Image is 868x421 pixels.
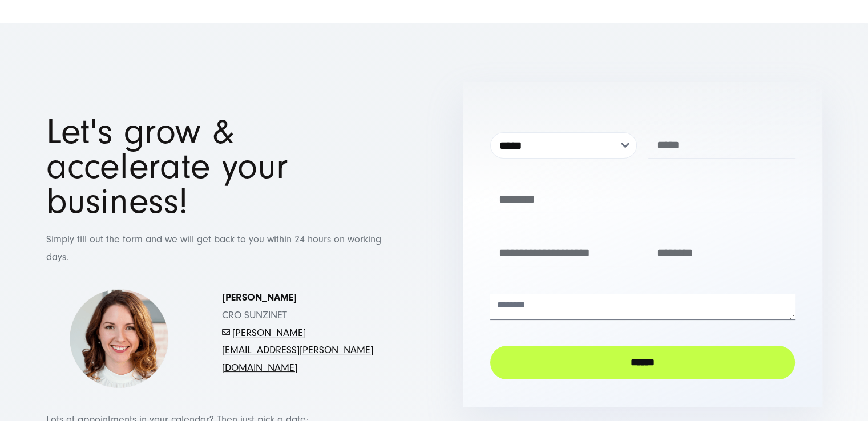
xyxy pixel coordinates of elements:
[46,233,381,263] span: Simply fill out the form and we will get back to you within 24 hours on working days.
[222,292,297,303] strong: [PERSON_NAME]
[222,289,383,377] p: CRO SUNZINET
[46,111,288,222] span: Let's grow & accelerate your business!
[69,289,169,389] img: Simona-kontakt-page-picture
[230,327,232,339] span: -
[222,327,373,374] a: [PERSON_NAME][EMAIL_ADDRESS][PERSON_NAME][DOMAIN_NAME]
